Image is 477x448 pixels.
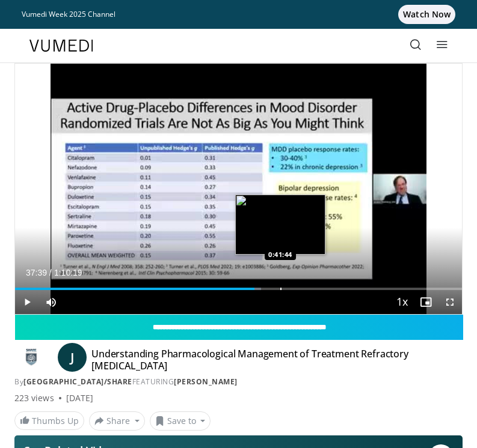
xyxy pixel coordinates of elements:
button: Enable picture-in-picture mode [414,290,438,314]
span: 223 views [14,392,54,404]
a: Vumedi Week 2025 ChannelWatch Now [22,5,455,24]
div: Progress Bar [15,288,462,290]
h4: Understanding Pharmacological Management of Treatment Refractory [MEDICAL_DATA] [91,348,409,372]
a: [GEOGRAPHIC_DATA]/SHARE [23,377,132,387]
img: VuMedi Logo [29,40,93,52]
video-js: Video Player [15,64,462,314]
button: Playback Rate [390,290,414,314]
span: 37:39 [26,268,47,277]
button: Fullscreen [438,290,462,314]
a: [PERSON_NAME] [174,377,238,387]
img: image.jpeg [235,195,325,255]
span: Watch Now [398,5,455,24]
span: / [49,268,52,277]
a: J [58,343,87,372]
button: Share [89,411,145,431]
div: [DATE] [66,392,93,404]
button: Save to [150,411,211,431]
div: By FEATURING [14,377,463,387]
button: Play [15,290,39,314]
img: Silver Hill Hospital/SHARE [14,348,48,367]
button: Mute [39,290,63,314]
span: 1:10:19 [54,268,82,277]
a: Thumbs Up [14,411,84,430]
